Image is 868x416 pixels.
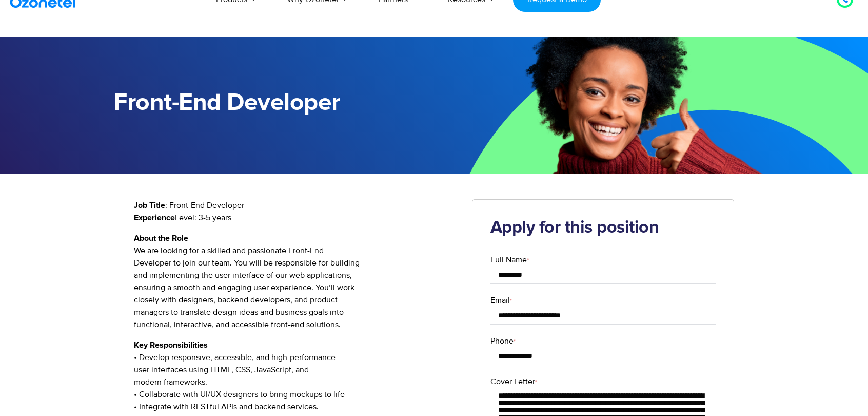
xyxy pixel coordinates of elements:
strong: Job Title [134,201,165,210]
label: Cover Letter [490,375,716,388]
label: Phone [490,335,716,347]
p: We are looking for a skilled and passionate Front-End Developer to join our team. You will be res... [134,232,457,331]
p: : Front-End Developer Level: 3-5 years [134,199,457,224]
h2: Apply for this position [490,218,716,238]
strong: Key Responsibilities [134,341,208,349]
label: Email [490,294,716,307]
label: Full Name [490,254,716,266]
strong: About the Role [134,234,188,242]
strong: Experience [134,214,175,222]
h1: Front-End Developer [113,89,434,117]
